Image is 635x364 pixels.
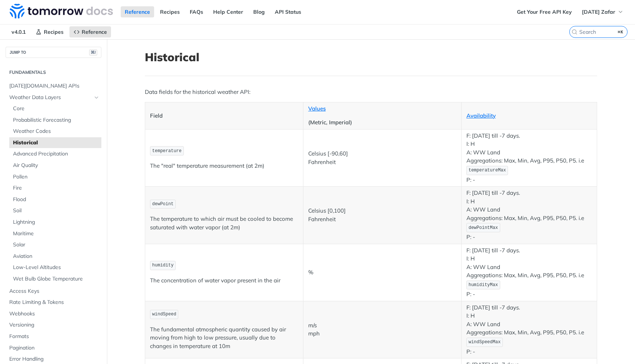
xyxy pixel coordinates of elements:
[308,118,456,127] p: (Metric, Imperial)
[308,268,456,277] p: %
[94,95,100,101] button: Hide subpages for Weather Data Layers
[271,6,305,17] a: API Status
[469,282,498,288] span: humidityMax
[9,273,101,285] a: Wet Bulb Globe Temperature
[6,297,101,308] a: Rate Limiting & Tokens
[9,205,101,216] a: Soil
[89,49,97,56] span: ⌘/
[9,239,101,250] a: Solar
[44,29,63,35] span: Recipes
[9,355,100,363] span: Error Handling
[82,29,107,35] span: Reference
[6,342,101,354] a: Pagination
[9,148,101,160] a: Advanced Precipitation
[469,225,498,230] span: dewPointMax
[32,26,68,37] a: Recipes
[121,6,154,17] a: Reference
[9,115,101,126] a: Probabilistic Forecasting
[616,28,625,36] kbd: ⌘K
[582,9,615,15] span: [DATE] Zafar
[9,103,101,114] a: Core
[13,184,100,192] span: Fire
[6,319,101,331] a: Versioning
[13,275,100,283] span: Wet Bulb Globe Temperature
[308,321,456,338] p: m/s mph
[152,263,174,268] span: humidity
[9,344,100,352] span: Pagination
[150,162,298,170] p: The "real" temperature measurement (at 2m)
[13,162,100,169] span: Air Quality
[150,112,298,120] p: Field
[9,310,100,318] span: Webhooks
[6,92,101,103] a: Weather Data LayersHide subpages for Weather Data Layers
[10,4,113,19] img: Tomorrow.io Weather API Docs
[308,105,326,112] a: Values
[150,276,298,285] p: The concentration of water vapor present in the air
[469,168,506,173] span: temperatureMax
[249,6,269,17] a: Blog
[209,6,247,17] a: Help Center
[13,196,100,203] span: Flood
[9,321,100,329] span: Versioning
[13,128,100,135] span: Weather Codes
[156,6,184,17] a: Recipes
[578,6,628,17] button: [DATE] Zafar
[13,150,100,158] span: Advanced Precipitation
[466,304,592,356] p: F: [DATE] till -7 days. I: H A: WW Land Aggregations: Max, Min, Avg, P95, P50, P5. i.e P: -
[150,325,298,351] p: The fundamental atmospheric quantity caused by air moving from high to low pressure, usually due ...
[13,117,100,124] span: Probabilistic Forecasting
[9,262,101,273] a: Low-Level Altitudes
[13,105,100,112] span: Core
[9,137,101,148] a: Historical
[13,219,100,226] span: Lightning
[13,241,100,249] span: Solar
[186,6,207,17] a: FAQs
[9,171,101,183] a: Pollen
[6,331,101,342] a: Formats
[13,264,100,271] span: Low-Level Altitudes
[9,94,92,101] span: Weather Data Layers
[6,69,101,76] h2: Fundamentals
[308,207,456,223] p: Celsius [0,100] Fahrenheit
[9,160,101,171] a: Air Quality
[152,201,174,207] span: dewPoint
[13,230,100,237] span: Maritime
[13,173,100,181] span: Pollen
[13,139,100,147] span: Historical
[9,333,100,340] span: Formats
[69,26,111,37] a: Reference
[9,299,100,306] span: Rate Limiting & Tokens
[6,308,101,319] a: Webhooks
[513,6,576,17] a: Get Your Free API Key
[466,189,592,241] p: F: [DATE] till -7 days. I: H A: WW Land Aggregations: Max, Min, Avg, P95, P50, P5. i.e P: -
[9,288,100,295] span: Access Keys
[9,183,101,194] a: Fire
[150,215,298,232] p: The temperature to which air must be cooled to become saturated with water vapor (at 2m)
[9,251,101,262] a: Aviation
[13,207,100,214] span: Soil
[9,228,101,239] a: Maritime
[466,132,592,184] p: F: [DATE] till -7 days. I: H A: WW Land Aggregations: Max, Min, Avg, P95, P50, P5. i.e P: -
[13,253,100,260] span: Aviation
[152,148,182,154] span: temperature
[145,88,597,96] p: Data fields for the historical weather API:
[7,26,30,37] span: v4.0.1
[308,150,456,166] p: Celsius [-90,60] Fahrenheit
[466,246,592,299] p: F: [DATE] till -7 days. I: H A: WW Land Aggregations: Max, Min, Avg, P95, P50, P5. i.e P: -
[9,126,101,137] a: Weather Codes
[9,217,101,228] a: Lightning
[571,29,577,35] svg: Search
[466,112,496,119] a: Availability
[9,82,100,90] span: [DATE][DOMAIN_NAME] APIs
[6,47,101,58] button: JUMP TO⌘/
[6,81,101,92] a: [DATE][DOMAIN_NAME] APIs
[469,340,501,345] span: windSpeedMax
[145,50,597,64] h1: Historical
[9,194,101,205] a: Flood
[6,286,101,297] a: Access Keys
[152,312,176,317] span: windSpeed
